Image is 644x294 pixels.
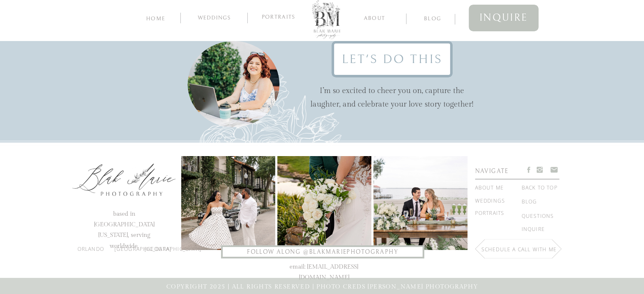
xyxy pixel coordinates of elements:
img: I never take it lightly when couples say things like this after their wedding day. Because yes, I... [277,156,371,250]
img: Still dreaming about this timeless anniversary session! These two looked like they stepped straig... [181,156,275,250]
h3: COPYRIGHT 2025 | ALL RIGHTS RESERVED | PHOTO CREDS [PERSON_NAME] PHOTOGRAPHY [111,282,534,291]
a: let's do this [332,41,453,77]
a: Schedule a call with me [481,245,559,262]
a: home [144,14,167,22]
a: [GEOGRAPHIC_DATA] [144,246,184,261]
p: I’m so excited to cheer you on, capture the laughter, and celebrate your love story together! [310,84,475,114]
h3: navigate [475,166,523,174]
a: about me [475,183,515,192]
a: Orlando [77,246,117,261]
a: Weddings [475,198,515,208]
a: Weddings [192,15,237,23]
a: Portraits [475,210,515,225]
span: inquire [479,9,528,27]
a: [GEOGRAPHIC_DATA] [114,246,154,261]
h2: based in [GEOGRAPHIC_DATA][US_STATE], serving worldwide. [83,209,165,235]
a: about [354,14,395,22]
a: follow along @BlakMariePhotography [221,247,424,257]
h2: email: [EMAIL_ADDRESS][DOMAIN_NAME] [270,262,379,272]
a: blog [416,14,449,22]
img: Nothing sweeter than seeing two people surrounded by all those they love as they begin their fore... [373,156,467,250]
a: Blog [522,197,561,206]
a: questions [522,212,561,221]
span: let's do this [342,48,442,71]
a: Portraits [258,14,299,22]
a: inquire [469,5,539,31]
a: inquire [522,225,547,234]
a: back to top [522,183,561,192]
